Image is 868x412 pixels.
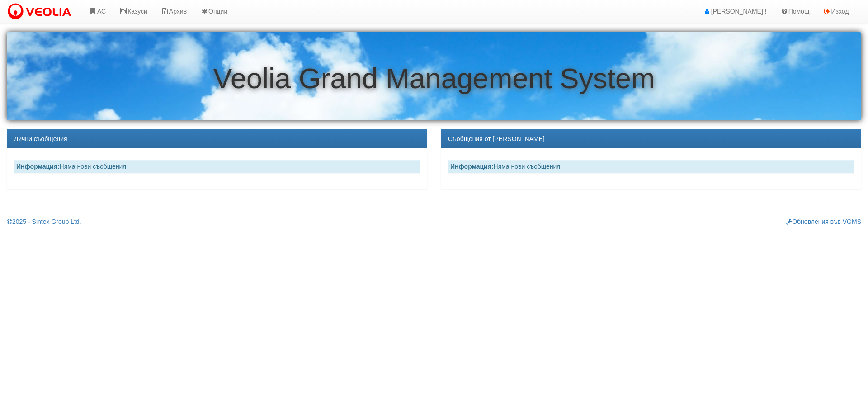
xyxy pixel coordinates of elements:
strong: Информация: [450,163,494,170]
img: VeoliaLogo.png [7,2,75,21]
strong: Информация: [16,163,60,170]
div: Няма нови съобщения! [14,160,420,173]
h1: Veolia Grand Management System [7,63,861,94]
div: Лични съобщения [7,130,427,148]
a: 2025 - Sintex Group Ltd. [7,218,81,225]
div: Няма нови съобщения! [448,160,854,173]
a: Обновления във VGMS [786,218,861,225]
div: Съобщения от [PERSON_NAME] [441,130,861,148]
